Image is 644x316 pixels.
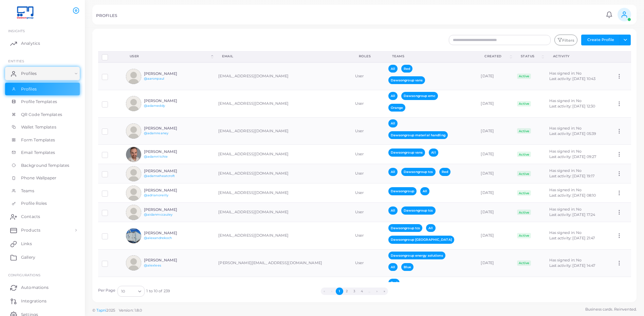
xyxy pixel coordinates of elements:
span: 2025 [106,308,115,313]
span: All [426,224,435,232]
ul: Pagination [170,288,539,295]
span: Dawsongroup energy solutions [388,252,445,259]
td: User [351,203,385,222]
a: QR Code Templates [5,108,80,121]
td: [DATE] [477,277,513,316]
img: avatar [126,69,141,84]
div: Status [521,54,541,59]
span: Last activity: [DATE] 17:24 [549,212,595,217]
h6: [PERSON_NAME] [144,72,194,76]
span: Configurations [8,273,40,277]
a: @aidanmccauley [144,213,173,216]
td: User [351,62,385,90]
span: Form Templates [21,137,55,143]
button: Go to next page [373,288,381,295]
button: Go to page 1 [336,288,343,295]
td: [DATE] [477,117,513,145]
span: Last activity: [DATE] 21:47 [549,236,595,240]
span: Has signed in: No [549,98,582,103]
span: Red [439,168,450,176]
a: Profile Roles [5,197,80,210]
a: Links [5,237,80,251]
span: Active [517,74,531,79]
span: Active [517,210,531,215]
span: Dawsongroup tcs [388,224,423,232]
span: Has signed in: No [549,149,582,154]
span: Has signed in: No [549,187,582,192]
div: Created [484,54,508,59]
div: Roles [359,54,377,59]
h6: [PERSON_NAME] [144,208,194,212]
h6: [PERSON_NAME] [144,150,194,154]
a: Integrations [5,294,80,308]
a: Products [5,223,80,237]
td: User [351,183,385,203]
span: Integrations [21,298,47,304]
a: @alexandrekoch [144,236,172,240]
a: Phone Wallpaper [5,172,80,184]
span: Last activity: [DATE] 05:39 [549,131,596,136]
td: [DATE] [477,164,513,183]
span: Automations [21,284,49,291]
span: Orange [388,104,406,112]
span: Teams [21,188,35,194]
span: Has signed in: No [549,207,582,212]
td: [EMAIL_ADDRESS][DOMAIN_NAME] [215,145,351,164]
h6: [PERSON_NAME] [144,258,194,262]
h6: [PERSON_NAME] [144,99,194,103]
span: Last activity: [DATE] 14:47 [549,263,595,268]
span: Last activity: [DATE] 19:17 [549,174,595,178]
span: INSIGHTS [8,29,25,33]
img: avatar [126,185,141,201]
img: avatar [126,123,141,139]
span: Active [517,233,531,238]
td: User [351,145,385,164]
a: Profile Templates [5,95,80,108]
td: [DATE] [477,145,513,164]
span: All [388,168,398,176]
a: @adrianoreilly [144,193,169,197]
span: Dawsongroup vans [388,149,425,156]
span: All [388,263,398,271]
img: avatar [126,147,141,162]
a: Contacts [5,210,80,223]
span: Active [517,101,531,106]
span: Dawsongroup material handling [388,131,448,139]
span: Active [517,171,531,176]
td: [EMAIL_ADDRESS][DOMAIN_NAME] [215,164,351,183]
span: Analytics [21,40,40,46]
button: Go to page 3 [351,288,358,295]
span: Blue [401,263,413,271]
td: User [351,117,385,145]
td: [DATE] [477,222,513,250]
td: [EMAIL_ADDRESS][DOMAIN_NAME] [215,277,351,316]
div: User [130,54,210,59]
a: Gallery [5,251,80,264]
td: [DATE] [477,203,513,222]
h6: [PERSON_NAME] [144,126,194,131]
span: Profile Roles [21,200,47,206]
a: Background Templates [5,159,80,172]
a: Tapni [96,308,107,313]
img: logo [6,6,44,19]
label: Per Page [98,288,116,293]
span: Profiles [21,71,37,77]
span: Dawsongroup tcs [401,206,436,214]
img: avatar [126,228,141,243]
button: Go to page 4 [358,288,366,295]
td: User [351,277,385,316]
span: Dawsongroup emc [401,92,438,100]
th: Action [612,51,631,62]
td: [DATE] [477,90,513,117]
span: Dawsongroup [GEOGRAPHIC_DATA] [388,236,454,243]
span: Last activity: [DATE] 12:30 [549,104,595,108]
span: 10 [121,288,125,295]
span: Links [21,241,32,247]
span: All [388,92,398,100]
span: Phone Wallpaper [21,175,57,181]
td: User [351,90,385,117]
td: User [351,222,385,250]
span: Business cards. Reinvented. [585,307,637,312]
span: Has signed in: No [549,230,582,235]
button: Go to page 2 [343,288,351,295]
